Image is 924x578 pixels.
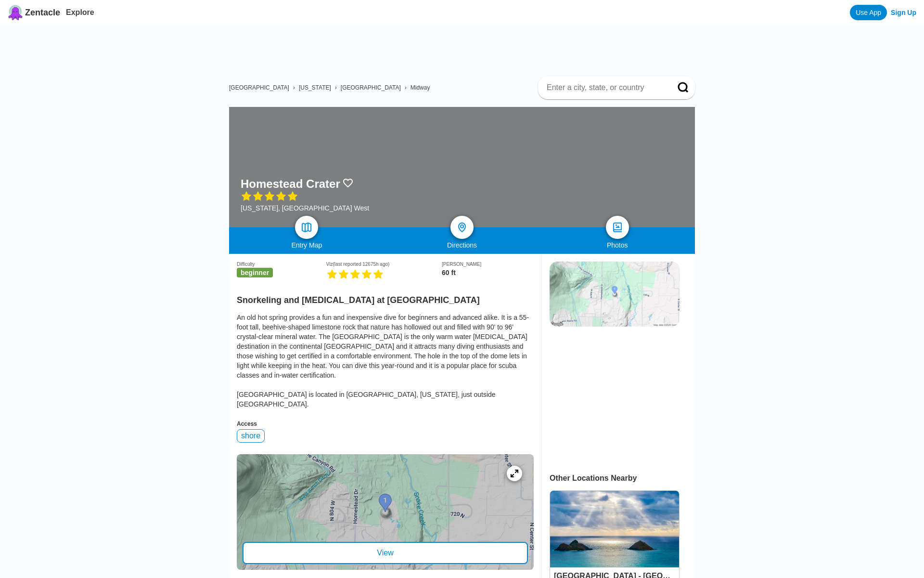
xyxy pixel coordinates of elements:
[66,8,94,16] a: Explore
[326,262,442,267] div: Viz (last reported 12675h ago)
[295,216,318,239] a: map
[241,177,340,191] h1: Homestead Crater
[293,84,295,91] span: ›
[405,84,407,91] span: ›
[237,454,534,570] a: entry mapView
[237,313,534,409] div: An old hot spring provides a fun and inexpensive dive for beginners and advanced alike. It is a 5...
[8,5,23,20] img: Zentacle logo
[237,268,273,277] span: beginner
[299,84,331,91] a: [US_STATE]
[550,474,695,483] div: Other Locations Nearby
[229,84,289,91] a: [GEOGRAPHIC_DATA]
[229,241,385,249] div: Entry Map
[8,5,60,20] a: Zentacle logoZentacle
[411,84,430,91] a: Midway
[546,83,664,92] input: Enter a city, state, or country
[25,8,60,18] span: Zentacle
[341,84,401,91] a: [GEOGRAPHIC_DATA]
[241,204,369,212] div: [US_STATE], [GEOGRAPHIC_DATA] West
[237,429,265,443] div: shore
[550,262,680,327] img: staticmap
[237,289,534,305] h2: Snorkeling and [MEDICAL_DATA] at [GEOGRAPHIC_DATA]
[237,262,326,267] div: Difficulty
[442,262,534,267] div: [PERSON_NAME]
[606,216,629,239] a: photos
[243,542,528,564] div: View
[891,9,916,16] a: Sign Up
[335,84,337,91] span: ›
[301,222,312,233] img: map
[442,269,534,276] div: 60 ft
[850,5,887,20] a: Use App
[612,222,623,233] img: photos
[539,241,695,249] div: Photos
[237,420,534,427] div: Access
[385,241,540,249] div: Directions
[456,222,468,233] img: directions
